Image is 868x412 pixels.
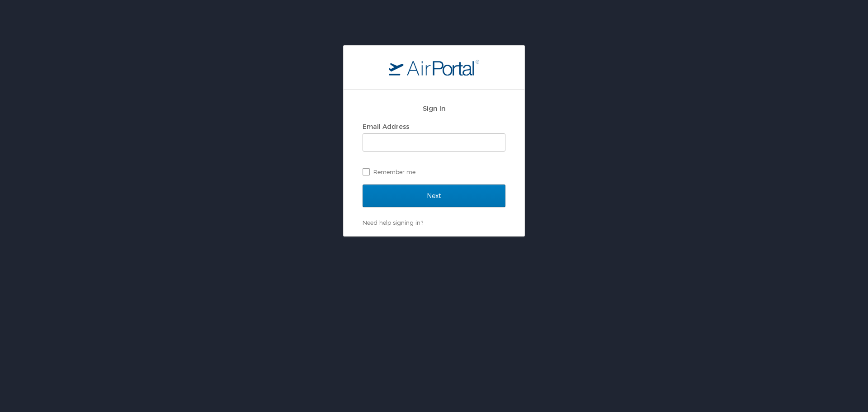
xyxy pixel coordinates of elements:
label: Email Address [363,123,409,130]
label: Remember me [363,165,505,179]
img: logo [389,59,479,76]
h2: Sign In [363,103,505,114]
input: Next [363,185,505,207]
a: Need help signing in? [363,219,423,226]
